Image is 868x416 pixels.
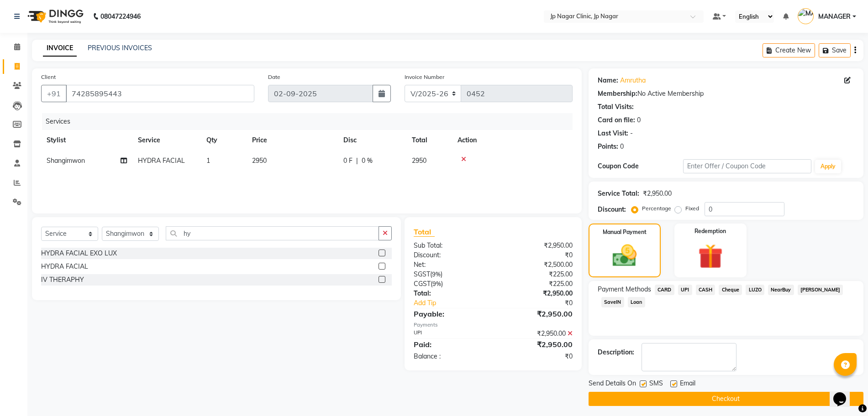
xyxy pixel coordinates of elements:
[598,142,618,151] div: Points:
[100,4,141,29] b: 08047224946
[493,250,579,260] div: ₹0
[507,298,579,308] div: ₹0
[819,43,851,57] button: Save
[132,130,201,151] th: Service
[798,8,814,24] img: MANAGER
[493,270,579,279] div: ₹225.00
[649,379,663,390] span: SMS
[598,102,634,112] div: Total Visits:
[598,285,651,294] span: Payment Methods
[343,156,352,166] span: 0 F
[719,285,742,295] span: Cheque
[620,142,624,151] div: 0
[493,339,579,350] div: ₹2,950.00
[407,250,493,260] div: Discount:
[405,73,444,81] label: Invoice Number
[414,227,435,237] span: Total
[598,348,634,357] div: Description:
[23,4,86,29] img: logo
[598,115,635,125] div: Card on file:
[407,241,493,250] div: Sub Total:
[493,289,579,298] div: ₹2,950.00
[598,76,618,85] div: Name:
[166,226,379,240] input: Search or Scan
[620,76,646,85] a: Amrutha
[201,130,247,151] th: Qty
[598,89,637,99] div: Membership:
[493,260,579,270] div: ₹2,500.00
[630,129,633,138] div: -
[818,12,851,21] span: MANAGER
[268,73,280,81] label: Date
[605,242,644,270] img: _cash.svg
[41,73,56,81] label: Client
[685,204,699,213] label: Fixed
[493,308,579,319] div: ₹2,950.00
[66,85,254,102] input: Search by Name/Mobile/Email/Code
[598,129,628,138] div: Last Visit:
[432,270,441,278] span: 9%
[683,159,811,173] input: Enter Offer / Coupon Code
[41,130,132,151] th: Stylist
[493,329,579,338] div: ₹2,950.00
[493,352,579,361] div: ₹0
[452,130,573,151] th: Action
[655,285,674,295] span: CARD
[815,160,841,173] button: Apply
[247,130,338,151] th: Price
[493,279,579,289] div: ₹225.00
[603,228,647,236] label: Manual Payment
[598,89,854,99] div: No Active Membership
[598,189,639,198] div: Service Total:
[407,298,508,308] a: Add Tip
[362,156,373,166] span: 0 %
[694,227,726,235] label: Redemption
[642,204,671,213] label: Percentage
[88,44,152,52] a: PREVIOUS INVOICES
[696,285,715,295] span: CASH
[42,113,579,130] div: Services
[414,270,430,278] span: SGST
[412,156,426,165] span: 2950
[338,130,406,151] th: Disc
[406,130,452,151] th: Total
[43,40,77,57] a: INVOICE
[407,289,493,298] div: Total:
[414,280,431,288] span: CGST
[138,156,185,165] span: HYDRA FACIAL
[493,241,579,250] div: ₹2,950.00
[798,285,843,295] span: [PERSON_NAME]
[407,339,493,350] div: Paid:
[763,43,815,57] button: Create New
[407,308,493,319] div: Payable:
[680,379,695,390] span: Email
[628,297,645,307] span: Loan
[768,285,794,295] span: NearBuy
[432,280,441,287] span: 9%
[589,379,636,390] span: Send Details On
[598,205,626,214] div: Discount:
[830,380,859,407] iframe: chat widget
[746,285,764,295] span: LUZO
[41,262,88,271] div: HYDRA FACIAL
[589,392,863,406] button: Checkout
[414,321,573,329] div: Payments
[407,279,493,289] div: ( )
[41,85,67,102] button: +91
[678,285,692,295] span: UPI
[598,161,683,171] div: Coupon Code
[407,329,493,338] div: UPI
[252,156,267,165] span: 2950
[206,156,210,165] span: 1
[407,352,493,361] div: Balance :
[637,115,641,125] div: 0
[41,275,84,285] div: IV THERAPHY
[601,297,624,307] span: SaveIN
[690,241,731,272] img: _gift.svg
[41,249,117,258] div: HYDRA FACIAL EXO LUX
[47,156,85,165] span: Shangimwon
[407,270,493,279] div: ( )
[356,156,358,166] span: |
[407,260,493,270] div: Net:
[643,189,672,198] div: ₹2,950.00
